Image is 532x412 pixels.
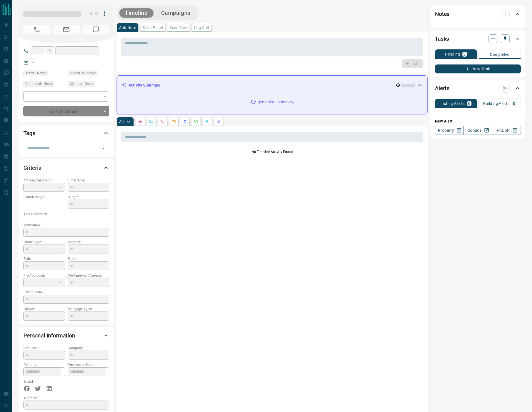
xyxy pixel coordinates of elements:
[194,119,198,124] svg: Requests
[216,119,221,124] svg: Agent Actions
[68,306,109,312] p: Mortgage Agent:
[23,273,65,278] p: Pre-Approved:
[463,126,492,135] a: Condos
[70,70,96,76] span: Signed up - Never
[23,290,109,295] p: Credit Score:
[119,8,153,18] button: Timeline
[258,99,294,105] p: generating summary
[23,200,65,209] p: -- - --
[435,9,449,18] h2: Notes
[25,81,52,87] span: Contacted - Never
[205,119,209,124] svg: Opportunities
[441,102,465,106] p: Listing Alerts
[490,52,510,56] p: Completed
[23,346,65,351] p: Job Title:
[23,379,65,384] p: Social:
[23,306,65,312] p: Lawyer:
[119,26,136,30] p: Add Note
[23,362,65,367] p: Birthday:
[23,223,109,228] p: Motivation:
[23,212,109,217] p: Areas Searched:
[23,161,109,174] div: Criteria
[483,102,510,106] p: Building Alerts
[83,25,109,34] span: No Number
[70,81,93,87] span: Claimed - Never
[435,64,521,73] button: New Task
[435,32,521,45] div: Tasks
[23,331,75,340] h2: Personal Information
[513,102,515,106] p: 0
[468,102,470,106] p: 0
[149,119,154,124] svg: Lead Browsing Activity
[68,239,109,245] p: Min Size:
[23,256,65,261] p: Beds:
[23,329,109,342] div: Personal Information
[119,120,124,124] p: All
[23,178,65,183] p: Actively Searching:
[32,60,35,65] a: --
[68,256,109,261] p: Baths:
[68,178,109,183] p: Timeframe:
[23,239,65,245] p: Home Type:
[138,119,142,124] svg: Notes
[435,34,449,43] h2: Tasks
[23,25,50,34] span: No Number
[68,346,109,351] p: Company:
[68,273,109,278] p: Pre-Approval Amount:
[156,8,196,18] button: Campaigns
[23,106,109,116] div: Do Not Contact
[23,163,42,172] h2: Criteria
[100,144,107,152] button: Open
[23,396,109,401] p: Address:
[435,7,521,21] div: Notes
[171,119,176,124] svg: Emails
[121,80,423,90] div: Activity Summary
[23,129,35,138] h2: Tags
[25,70,46,76] span: Active - Never
[68,362,109,367] p: Possession Date:
[445,52,460,56] p: Pending
[492,126,521,135] a: Mr.Loft
[435,118,521,124] p: New Alert:
[121,149,423,154] p: No Timeline Activity Found
[160,119,165,124] svg: Calls
[129,82,160,88] p: Activity Summary
[23,195,65,200] p: Search Range:
[463,52,466,56] p: 0
[435,84,449,93] h2: Alerts
[23,126,109,140] div: Tags
[183,119,187,124] svg: Listing Alerts
[68,195,109,200] p: Budget:
[53,25,80,34] span: No Email
[435,82,521,95] div: Alerts
[435,126,464,135] a: Property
